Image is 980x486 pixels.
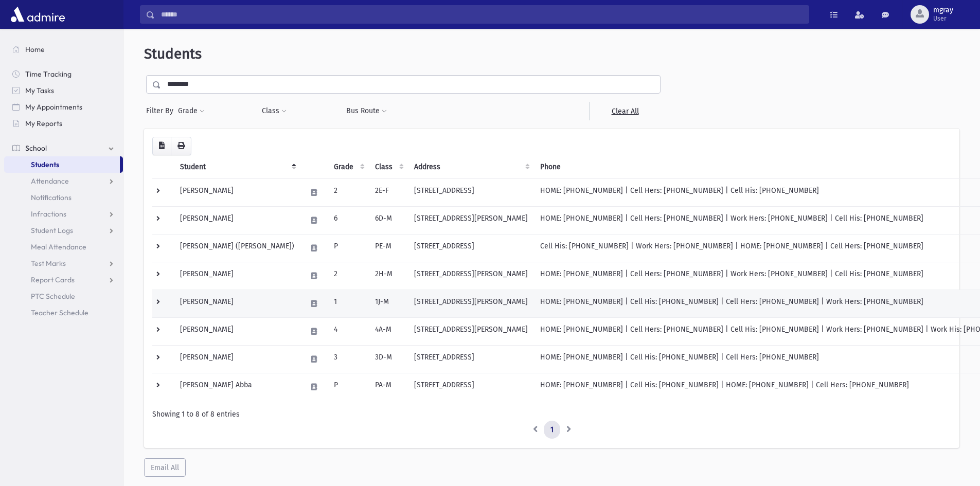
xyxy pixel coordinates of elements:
[31,308,88,317] span: Teacher Schedule
[408,373,534,401] td: [STREET_ADDRESS]
[4,288,123,304] a: PTC Schedule
[174,290,300,317] td: [PERSON_NAME]
[408,290,534,317] td: [STREET_ADDRESS][PERSON_NAME]
[4,82,123,99] a: My Tasks
[369,234,408,262] td: PE-M
[171,137,191,155] button: Print
[261,102,287,120] button: Class
[4,255,123,272] a: Test Marks
[328,155,369,179] th: Grade: activate to sort column ascending
[328,206,369,234] td: 6
[177,102,205,120] button: Grade
[8,4,67,25] img: AdmirePro
[369,317,408,345] td: 4A-M
[174,178,300,206] td: [PERSON_NAME]
[369,155,408,179] th: Class: activate to sort column ascending
[174,345,300,373] td: [PERSON_NAME]
[174,155,300,179] th: Student: activate to sort column descending
[146,105,177,116] span: Filter By
[144,45,202,62] span: Students
[328,262,369,290] td: 2
[369,345,408,373] td: 3D-M
[4,173,123,189] a: Attendance
[174,262,300,290] td: [PERSON_NAME]
[31,160,59,169] span: Students
[31,209,66,219] span: Infractions
[31,275,75,284] span: Report Cards
[589,102,661,120] a: Clear All
[31,176,69,186] span: Attendance
[31,226,73,235] span: Student Logs
[933,6,953,14] span: mgray
[408,345,534,373] td: [STREET_ADDRESS]
[31,259,66,268] span: Test Marks
[4,304,123,321] a: Teacher Schedule
[25,102,82,112] span: My Appointments
[328,373,369,401] td: P
[155,5,809,24] input: Search
[4,41,123,58] a: Home
[174,234,300,262] td: [PERSON_NAME] ([PERSON_NAME])
[4,222,123,239] a: Student Logs
[31,242,86,251] span: Meal Attendance
[328,317,369,345] td: 4
[408,206,534,234] td: [STREET_ADDRESS][PERSON_NAME]
[408,234,534,262] td: [STREET_ADDRESS]
[369,178,408,206] td: 2E-F
[4,99,123,115] a: My Appointments
[933,14,953,23] span: User
[328,178,369,206] td: 2
[408,262,534,290] td: [STREET_ADDRESS][PERSON_NAME]
[4,239,123,255] a: Meal Attendance
[31,292,75,301] span: PTC Schedule
[4,189,123,206] a: Notifications
[152,409,951,420] div: Showing 1 to 8 of 8 entries
[408,155,534,179] th: Address: activate to sort column ascending
[25,143,47,153] span: School
[174,373,300,401] td: [PERSON_NAME] Abba
[328,345,369,373] td: 3
[369,373,408,401] td: PA-M
[4,272,123,288] a: Report Cards
[31,193,72,202] span: Notifications
[408,178,534,206] td: [STREET_ADDRESS]
[174,317,300,345] td: [PERSON_NAME]
[144,458,186,477] button: Email All
[25,69,72,79] span: Time Tracking
[346,102,387,120] button: Bus Route
[25,86,54,95] span: My Tasks
[25,45,45,54] span: Home
[4,206,123,222] a: Infractions
[174,206,300,234] td: [PERSON_NAME]
[544,421,560,439] a: 1
[328,290,369,317] td: 1
[4,66,123,82] a: Time Tracking
[408,317,534,345] td: [STREET_ADDRESS][PERSON_NAME]
[25,119,62,128] span: My Reports
[4,156,120,173] a: Students
[369,206,408,234] td: 6D-M
[4,140,123,156] a: School
[4,115,123,132] a: My Reports
[369,262,408,290] td: 2H-M
[152,137,171,155] button: CSV
[369,290,408,317] td: 1J-M
[328,234,369,262] td: P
